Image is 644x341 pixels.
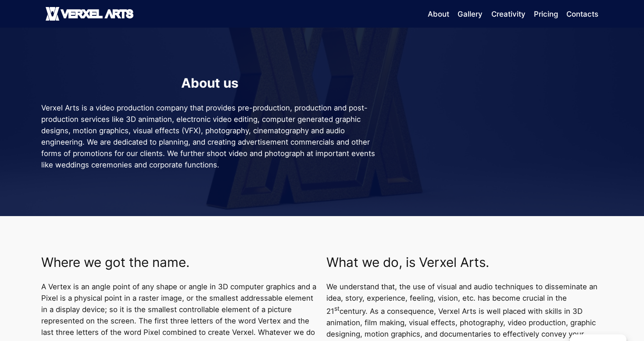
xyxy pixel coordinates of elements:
span: About [428,10,449,18]
a: Creativity [491,8,526,20]
a: Gallery [458,8,483,20]
p: Where we got the name. [41,252,318,273]
nav: Main [428,8,598,20]
a: Contacts [566,8,598,20]
p: Verxel Arts is a video production company that provides pre-production, production and post-produ... [41,102,378,170]
strong: About us [181,75,239,91]
p: What we do, is Verxel Arts. [326,252,603,273]
span: Pricing [534,10,558,18]
a: Pricing [534,8,558,20]
span: Creativity [491,10,526,18]
span: Gallery [458,10,483,18]
sup: st [334,305,340,312]
span: Contacts [566,10,598,18]
a: About [428,8,449,20]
